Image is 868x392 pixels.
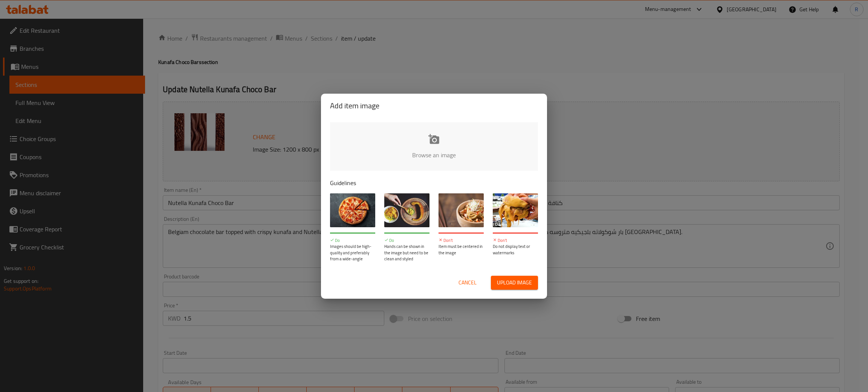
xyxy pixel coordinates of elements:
h2: Add item image [330,100,538,112]
span: Cancel [458,278,477,287]
p: Do [384,237,429,244]
p: Don't [439,237,484,244]
p: Images should be high-quality and preferably from a wide-angle [330,243,375,262]
p: Do [330,237,375,244]
img: guide-img-3@3x.jpg [439,193,484,227]
img: guide-img-1@3x.jpg [330,193,375,227]
p: Hands can be shown in the image but need to be clean and styled [384,243,429,262]
button: Upload image [491,276,538,290]
p: Item must be centered in the image [439,243,484,256]
button: Cancel [455,276,480,290]
p: Don't [493,237,538,244]
img: guide-img-2@3x.jpg [384,193,429,227]
p: Do not display text or watermarks [493,243,538,256]
img: guide-img-4@3x.jpg [493,193,538,227]
span: Upload image [497,278,532,287]
p: Guidelines [330,178,538,187]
